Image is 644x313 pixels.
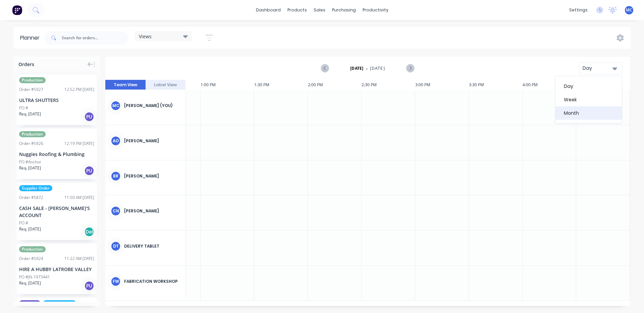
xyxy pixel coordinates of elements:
div: PO # [19,220,28,226]
span: MC [626,7,632,13]
div: ULTRA SHUTTERS [19,97,94,104]
div: Planner [20,34,43,42]
div: Day [583,65,613,72]
div: Order # 5926 [19,141,43,147]
span: Supplier Order [43,300,76,306]
div: PU [84,112,94,122]
div: Order # 5872 [19,195,43,201]
img: Factory [12,5,22,15]
div: settings [566,5,591,15]
div: purchasing [329,5,359,15]
span: Production [19,131,46,137]
span: Production [19,246,46,252]
span: Supplier Order [19,185,52,191]
span: - [366,64,368,72]
div: AO [111,136,121,146]
div: CN [111,206,121,216]
span: Req. [DATE] [19,226,41,232]
input: Search for orders... [62,31,128,45]
div: Del [84,227,94,237]
div: Week [555,93,622,106]
div: Delivery Tablet [124,243,180,249]
div: Order # 5924 [19,256,43,262]
div: 1:30 PM [254,80,308,90]
div: products [284,5,310,15]
span: Req. [DATE] [19,111,41,117]
div: [PERSON_NAME] [124,138,180,144]
div: 3:00 PM [415,80,469,90]
div: CASH SALE - [PERSON_NAME]'S ACCOUNT [19,205,94,219]
span: Views [139,33,152,40]
span: Production [19,77,46,83]
div: HIRE A HUBBY LATROBE VALLEY [19,266,94,273]
span: Orders [18,61,34,68]
div: DT [111,241,121,251]
div: [PERSON_NAME] [124,173,180,179]
div: Day [555,80,622,93]
div: PU [84,281,94,291]
div: PU [84,166,94,176]
div: Order # 5927 [19,87,43,93]
div: sales [310,5,329,15]
div: 2:00 PM [308,80,362,90]
div: [PERSON_NAME] [124,208,180,214]
div: PO #JN-1973441 [19,274,50,280]
div: productivity [359,5,392,15]
div: 4:00 PM [523,80,576,90]
span: [DATE] [370,65,385,71]
div: 3:30 PM [469,80,523,90]
span: Req. [DATE] [19,280,41,286]
button: Next page [406,64,414,72]
strong: [DATE] [350,65,364,71]
button: Team View [105,80,146,90]
button: Previous page [321,64,329,72]
div: BR [111,171,121,181]
div: 2:30 PM [362,80,415,90]
div: 11:50 AM [DATE] [64,195,94,201]
div: 11:22 AM [DATE] [64,256,94,262]
span: Paid-EFT [19,300,41,306]
div: Month [555,106,622,120]
div: FW [111,276,121,286]
div: MC [111,101,121,111]
div: 12:19 PM [DATE] [64,141,94,147]
button: Day [579,62,623,74]
div: PO # [19,105,28,111]
div: 1:00 PM [201,80,254,90]
div: Nuggies Roofing & Plumbing [19,151,94,158]
button: Label View [146,80,186,90]
div: [PERSON_NAME] (You) [124,103,180,109]
span: Req. [DATE] [19,165,41,171]
div: 12:52 PM [DATE] [64,87,94,93]
a: dashboard [253,5,284,15]
div: PO #Anchor [19,159,41,165]
div: Fabrication Workshop [124,278,180,284]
